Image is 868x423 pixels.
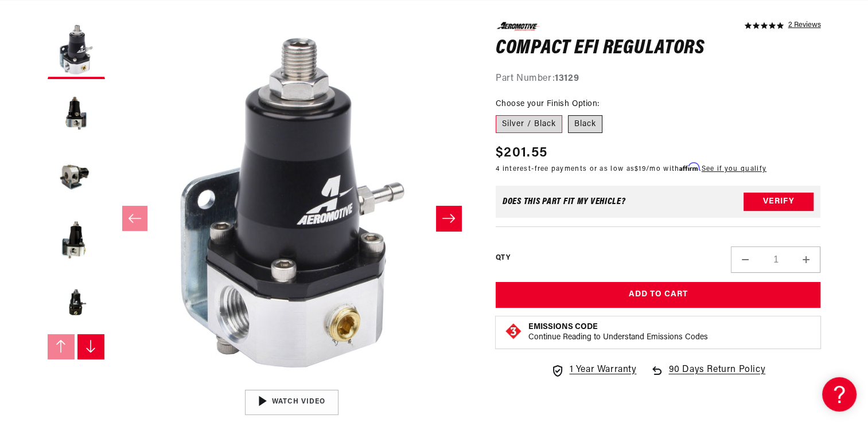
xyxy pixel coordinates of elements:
span: $19 [635,166,646,173]
span: $201.55 [496,143,547,163]
h1: Compact EFI Regulators [496,40,821,58]
button: Add to Cart [496,282,821,308]
button: Emissions CodeContinue Reading to Understand Emissions Codes [528,322,708,343]
button: Load image 4 in gallery view [48,211,105,268]
a: 90 Days Return Policy [650,363,765,389]
a: 1 Year Warranty [551,363,636,378]
button: Verify [744,193,813,211]
label: QTY [496,253,510,263]
button: Load image 3 in gallery view [48,148,105,205]
span: 1 Year Warranty [569,363,636,378]
div: Part Number: [496,72,821,87]
media-gallery: Gallery Viewer [48,22,473,414]
span: 90 Days Return Policy [668,363,765,389]
button: Load image 2 in gallery view [48,85,105,142]
label: Silver / Black [496,115,562,134]
a: 2 reviews [788,22,820,30]
strong: Emissions Code [528,323,598,331]
button: Slide left [48,334,75,359]
button: Load image 1 in gallery view [48,22,105,79]
button: Load image 5 in gallery view [48,274,105,331]
strong: 13129 [555,74,579,83]
div: Does This part fit My vehicle? [503,197,626,206]
button: Slide left [122,206,147,231]
label: Black [568,115,602,134]
legend: Choose your Finish Option: [496,98,600,110]
button: Slide right [436,206,461,231]
button: Slide right [77,334,105,359]
p: Continue Reading to Understand Emissions Codes [528,332,708,343]
span: Affirm [679,163,699,171]
img: Emissions code [504,322,523,340]
p: 4 interest-free payments or as low as /mo with . [496,163,766,174]
a: See if you qualify - Learn more about Affirm Financing (opens in modal) [702,166,766,173]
